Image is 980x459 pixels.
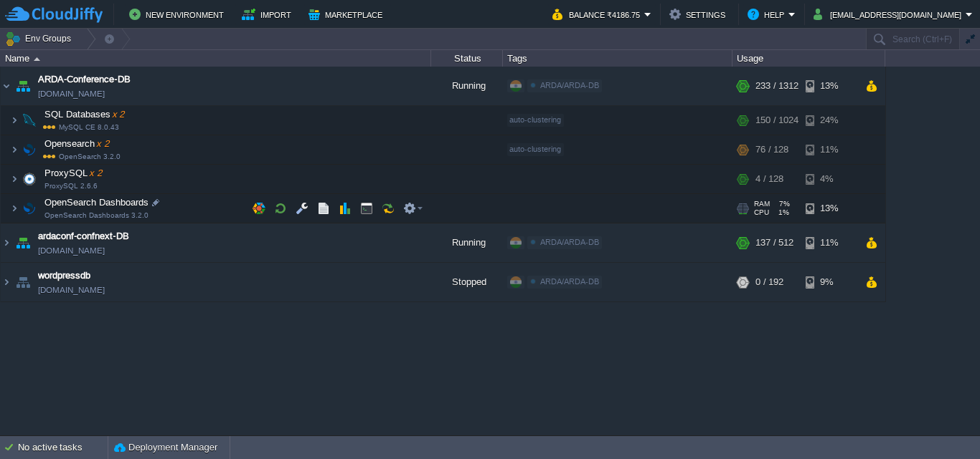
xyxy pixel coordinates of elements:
[10,135,19,164] img: AMDAwAAAACH5BAEAAAAALAAAAAABAAEAAAICRAEAOw==
[43,196,151,208] span: OpenSearch Dashboards
[5,6,103,24] img: CloudJiffy
[110,109,125,120] span: x 2
[38,72,131,87] a: ARDA-Conference-DB
[38,269,90,283] a: wordpressdb
[806,194,852,223] div: 13%
[10,194,19,223] img: AMDAwAAAACH5BAEAAAAALAAAAAABAAEAAAICRAEAOw==
[43,109,126,120] a: SQL Databasesx 2MySQL CE 8.0.43
[13,223,33,262] img: AMDAwAAAACH5BAEAAAAALAAAAAABAAEAAAICRAEAOw==
[44,211,149,220] span: OpenSearch Dashboards 3.2.0
[43,153,121,160] span: OpenSearch 3.2.0
[748,6,788,23] button: Help
[19,106,39,135] img: AMDAwAAAACH5BAEAAAAALAAAAAABAAEAAAICRAEAOw==
[754,208,769,217] span: CPU
[13,67,33,105] img: AMDAwAAAACH5BAEAAAAALAAAAAABAAEAAAICRAEAOw==
[755,135,788,164] div: 76 / 128
[920,402,966,445] iframe: chat widget
[755,263,783,301] div: 0 / 192
[509,145,561,153] span: auto-clustering
[540,81,599,90] span: ARDA/ARDA-DB
[552,6,644,23] button: Balance ₹4186.75
[432,50,502,67] div: Status
[10,106,19,135] img: AMDAwAAAACH5BAEAAAAALAAAAAABAAEAAAICRAEAOw==
[806,263,852,301] div: 9%
[540,277,599,286] span: ARDA/ARDA-DB
[114,440,217,455] button: Deployment Manager
[18,436,108,459] div: No active tasks
[19,165,39,193] img: AMDAwAAAACH5BAEAAAAALAAAAAABAAEAAAICRAEAOw==
[431,67,503,105] div: Running
[806,67,852,105] div: 13%
[509,115,561,124] span: auto-clustering
[19,194,39,223] img: AMDAwAAAACH5BAEAAAAALAAAAAABAAEAAAICRAEAOw==
[242,6,296,23] button: Import
[95,138,109,149] span: x 2
[733,50,885,67] div: Usage
[13,263,33,301] img: AMDAwAAAACH5BAEAAAAALAAAAAABAAEAAAICRAEAOw==
[19,135,39,164] img: AMDAwAAAACH5BAEAAAAALAAAAAABAAEAAAICRAEAOw==
[775,208,789,217] span: 1%
[806,106,852,135] div: 24%
[755,165,783,193] div: 4 / 128
[806,135,852,164] div: 11%
[43,168,104,178] a: ProxySQLx 2ProxySQL 2.6.6
[38,243,105,258] span: [DOMAIN_NAME]
[540,238,599,246] span: ARDA/ARDA-DB
[34,57,40,61] img: AMDAwAAAACH5BAEAAAAALAAAAAABAAEAAAICRAEAOw==
[88,168,102,178] span: x 2
[755,106,798,135] div: 150 / 1024
[308,6,387,23] button: Marketplace
[1,263,12,301] img: AMDAwAAAACH5BAEAAAAALAAAAAABAAEAAAICRAEAOw==
[43,197,151,208] a: OpenSearch DashboardsOpenSearch Dashboards 3.2.0
[669,6,730,23] button: Settings
[129,6,228,23] button: New Environment
[431,223,503,262] div: Running
[1,67,12,105] img: AMDAwAAAACH5BAEAAAAALAAAAAABAAEAAAICRAEAOw==
[38,229,129,243] a: ardaconf-confnext-DB
[43,137,111,150] span: Opensearch
[1,50,430,67] div: Name
[43,123,119,131] span: MySQL CE 8.0.43
[754,200,770,208] span: RAM
[43,138,111,149] a: Opensearchx 2OpenSearch 3.2.0
[10,165,19,193] img: AMDAwAAAACH5BAEAAAAALAAAAAABAAEAAAICRAEAOw==
[755,223,793,262] div: 137 / 512
[1,223,12,262] img: AMDAwAAAACH5BAEAAAAALAAAAAABAAEAAAICRAEAOw==
[806,165,852,193] div: 4%
[43,108,126,120] span: SQL Databases
[755,67,798,105] div: 233 / 1312
[38,87,105,101] span: [DOMAIN_NAME]
[44,182,98,190] span: ProxySQL 2.6.6
[431,263,503,301] div: Stopped
[5,29,76,49] button: Env Groups
[776,200,790,208] span: 7%
[504,50,732,67] div: Tags
[43,167,104,179] span: ProxySQL
[806,223,852,262] div: 11%
[814,6,966,23] button: [EMAIL_ADDRESS][DOMAIN_NAME]
[38,283,105,297] span: [DOMAIN_NAME]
